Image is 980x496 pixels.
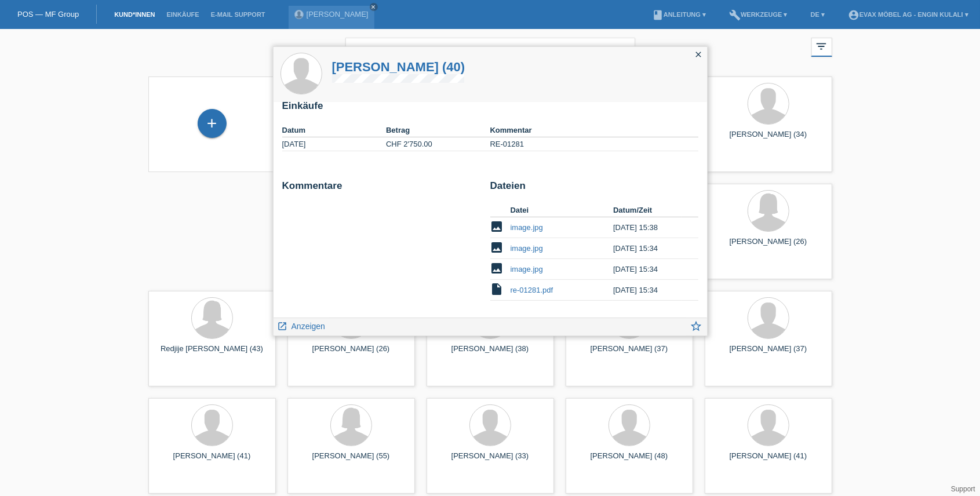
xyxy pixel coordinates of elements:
i: account_circle [848,9,859,21]
a: Support [951,485,975,493]
div: [PERSON_NAME] (37) [575,344,684,363]
i: close [694,50,704,59]
a: close [370,3,378,11]
td: CHF 2'750.00 [386,137,490,151]
th: Datei [511,203,614,217]
div: [PERSON_NAME] (48) [575,451,684,470]
a: Einkäufe [161,11,205,18]
div: [PERSON_NAME] (38) [436,344,545,363]
i: build [729,9,741,21]
th: Kommentar [490,123,698,137]
div: [PERSON_NAME] (34) [714,130,823,148]
a: account_circleEVAX Möbel AG - Engin Kulali ▾ [842,11,974,18]
i: image [490,240,504,254]
a: bookAnleitung ▾ [646,11,712,18]
input: Suche... [345,38,635,65]
h2: Kommentare [282,180,482,198]
div: [PERSON_NAME] (37) [714,344,823,363]
i: star_border [690,320,703,333]
td: [DATE] [282,137,387,151]
td: RE-01281 [490,137,698,151]
td: [DATE] 15:34 [613,259,682,280]
a: [PERSON_NAME] [307,10,369,19]
a: buildWerkzeuge ▾ [723,11,793,18]
div: [PERSON_NAME] (55) [297,451,406,470]
a: POS — MF Group [17,10,79,19]
a: re-01281.pdf [511,286,553,294]
h2: Einkäufe [282,100,698,118]
i: filter_list [815,40,828,53]
a: E-Mail Support [205,11,271,18]
div: [PERSON_NAME] (33) [436,451,545,470]
a: star_border [690,321,703,335]
i: launch [278,321,288,331]
i: insert_drive_file [490,282,504,296]
i: close [371,4,377,10]
span: Anzeigen [292,322,325,331]
div: [PERSON_NAME] (41) [714,451,823,470]
i: image [490,261,504,275]
h2: Dateien [490,180,698,198]
th: Betrag [386,123,490,137]
a: DE ▾ [805,11,830,18]
a: Kund*innen [108,11,161,18]
div: Redjije [PERSON_NAME] (43) [158,344,267,363]
a: launch Anzeigen [278,318,326,333]
div: [PERSON_NAME] (26) [297,344,406,363]
div: Kund*in hinzufügen [198,114,226,133]
div: [PERSON_NAME] (41) [158,451,267,470]
a: image.jpg [511,244,543,253]
td: [DATE] 15:34 [613,280,682,301]
a: [PERSON_NAME] (40) [332,60,465,74]
div: [PERSON_NAME] (26) [714,237,823,256]
th: Datum/Zeit [613,203,682,217]
i: image [490,220,504,234]
i: book [652,9,664,21]
a: image.jpg [511,223,543,232]
th: Datum [282,123,387,137]
a: image.jpg [511,265,543,273]
td: [DATE] 15:38 [613,217,682,238]
td: [DATE] 15:34 [613,238,682,259]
